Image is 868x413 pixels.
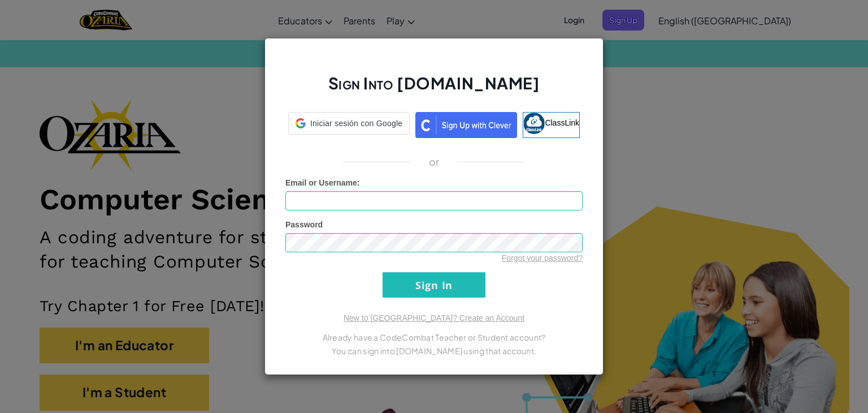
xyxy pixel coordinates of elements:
img: clever_sso_button@2x.png [415,112,517,138]
span: Password [285,220,323,229]
a: New to [GEOGRAPHIC_DATA]? Create an Account [344,313,524,322]
span: ClassLink [545,118,579,127]
h2: Sign Into [DOMAIN_NAME] [285,72,583,105]
input: Sign In [383,272,485,298]
span: Email or Username [285,178,357,187]
img: classlink-logo-small.png [523,113,545,134]
a: Iniciar sesión con Google [288,112,410,138]
p: You can sign into [DOMAIN_NAME] using that account. [285,344,583,358]
p: or [429,155,440,169]
span: Iniciar sesión con Google [310,118,402,129]
div: Iniciar sesión con Google [288,112,410,135]
a: Forgot your password? [502,253,583,263]
label: : [285,177,360,188]
p: Already have a CodeCombat Teacher or Student account? [285,330,583,344]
